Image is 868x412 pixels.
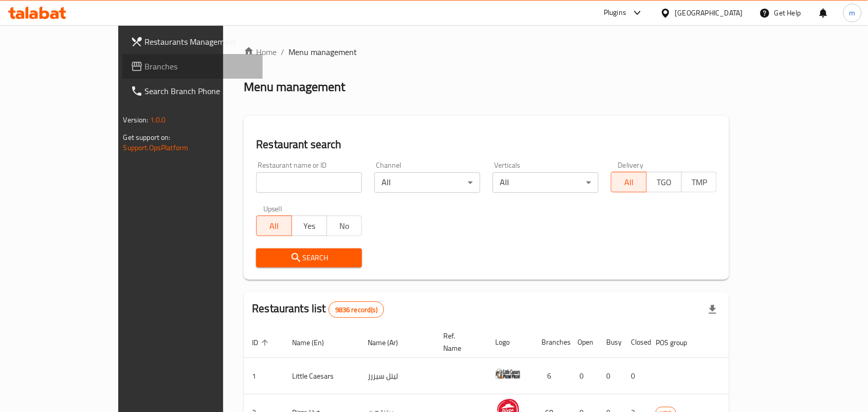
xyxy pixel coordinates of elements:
[281,46,284,58] li: /
[123,113,149,127] span: Version:
[256,248,362,267] button: Search
[256,172,362,193] input: Search for restaurant name or ID..
[264,252,354,264] span: Search
[292,336,337,349] span: Name (En)
[331,219,358,234] span: No
[443,330,475,354] span: Ref. Name
[604,7,626,19] div: Plugins
[359,358,435,395] td: ليتل سيزرز
[569,358,598,395] td: 0
[261,219,287,234] span: All
[686,175,713,190] span: TMP
[533,358,569,395] td: 6
[623,358,647,395] td: 0
[374,172,480,193] div: All
[122,79,263,103] a: Search Branch Phone
[263,205,282,212] label: Upsell
[646,172,682,192] button: TGO
[122,54,263,79] a: Branches
[145,60,255,73] span: Branches
[123,141,189,154] a: Support.OpsPlatform
[849,7,856,19] span: m
[329,301,384,318] div: Total records count
[616,175,642,190] span: All
[618,162,644,169] label: Delivery
[244,358,284,395] td: 1
[252,336,272,349] span: ID
[656,336,700,349] span: POS group
[611,172,646,192] button: All
[145,85,255,97] span: Search Branch Phone
[327,216,362,236] button: No
[244,46,729,58] nav: breadcrumb
[700,297,725,322] div: Export file
[288,46,357,58] span: Menu management
[296,219,323,234] span: Yes
[598,327,623,358] th: Busy
[256,216,292,236] button: All
[292,216,327,236] button: Yes
[493,172,599,193] div: All
[651,175,678,190] span: TGO
[533,327,569,358] th: Branches
[252,301,384,318] h2: Restaurants list
[569,327,598,358] th: Open
[123,131,171,144] span: Get support on:
[150,113,166,127] span: 1.0.0
[244,79,345,95] h2: Menu management
[598,358,623,395] td: 0
[329,305,384,315] span: 9836 record(s)
[495,361,521,387] img: Little Caesars
[145,35,255,48] span: Restaurants Management
[368,336,411,349] span: Name (Ar)
[623,327,647,358] th: Closed
[122,29,263,54] a: Restaurants Management
[487,327,533,358] th: Logo
[284,358,359,395] td: Little Caesars
[681,172,717,192] button: TMP
[256,137,717,152] h2: Restaurant search
[675,7,743,19] div: [GEOGRAPHIC_DATA]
